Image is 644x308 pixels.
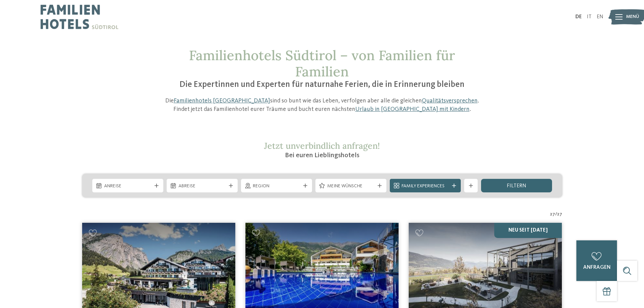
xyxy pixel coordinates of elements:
[626,14,639,20] span: Menü
[162,97,483,114] p: Die sind so bunt wie das Leben, verfolgen aber alle die gleichen . Findet jetzt das Familienhotel...
[575,14,582,20] a: DE
[587,14,592,20] a: IT
[180,80,464,89] span: Die Expertinnen und Experten für naturnahe Ferien, die in Erinnerung bleiben
[285,152,359,159] span: Bei euren Lieblingshotels
[104,183,151,190] span: Anreise
[402,183,449,190] span: Family Experiences
[178,183,226,190] span: Abreise
[189,47,455,80] span: Familienhotels Südtirol – von Familien für Familien
[576,240,617,281] a: anfragen
[422,98,478,104] a: Qualitätsversprechen
[557,211,562,218] span: 27
[327,183,375,190] span: Meine Wünsche
[597,14,603,20] a: EN
[583,265,611,270] span: anfragen
[550,211,555,218] span: 27
[355,106,470,112] a: Urlaub in [GEOGRAPHIC_DATA] mit Kindern
[507,183,526,189] span: filtern
[555,211,557,218] span: /
[174,98,270,104] a: Familienhotels [GEOGRAPHIC_DATA]
[253,183,300,190] span: Region
[264,140,380,151] span: Jetzt unverbindlich anfragen!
